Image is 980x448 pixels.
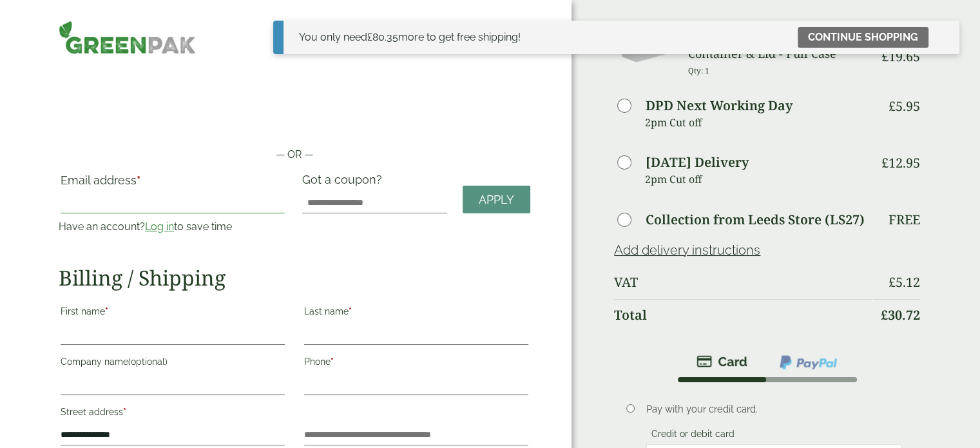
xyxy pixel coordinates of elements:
[367,31,372,43] span: £
[646,429,740,443] label: Credit or debit card
[61,353,285,375] label: Company name
[646,99,793,112] label: DPD Next Working Day
[61,403,285,425] label: Street address
[479,193,514,207] span: Apply
[646,156,749,169] label: [DATE] Delivery
[614,242,760,258] a: Add delivery instructions
[889,273,920,291] bdi: 5.12
[697,354,747,369] img: stripe.png
[59,106,530,131] iframe: Secure payment button frame
[645,170,872,189] p: 2pm Cut off
[367,31,398,43] span: 80.35
[881,154,889,171] span: £
[59,147,530,162] p: — OR —
[123,407,126,417] abbr: required
[59,266,530,290] h2: Billing / Shipping
[145,220,174,233] a: Log in
[331,356,334,367] abbr: required
[137,173,140,187] abbr: required
[349,306,352,317] abbr: required
[778,354,838,371] img: ppcp-gateway.png
[889,212,920,228] p: Free
[881,154,920,171] bdi: 12.95
[645,113,872,132] p: 2pm Cut off
[299,30,521,45] div: You only need more to get free shipping!
[61,175,285,193] label: Email address
[463,186,530,213] a: Apply
[105,306,108,317] abbr: required
[798,27,928,48] a: Continue shopping
[646,402,901,416] p: Pay with your credit card.
[614,299,872,331] th: Total
[128,356,168,367] span: (optional)
[61,302,285,324] label: First name
[304,353,528,375] label: Phone
[688,66,709,75] small: Qty: 1
[59,21,195,54] img: GreenPak Supplies
[889,273,896,291] span: £
[302,173,387,193] label: Got a coupon?
[881,306,920,324] bdi: 30.72
[59,219,287,235] p: Have an account? to save time
[304,302,528,324] label: Last name
[889,97,896,115] span: £
[646,213,865,226] label: Collection from Leeds Store (LS27)
[881,306,888,324] span: £
[889,97,920,115] bdi: 5.95
[614,267,872,298] th: VAT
